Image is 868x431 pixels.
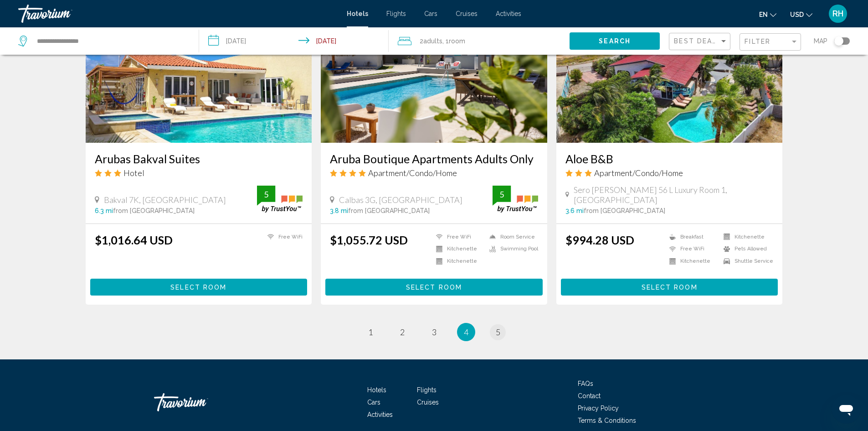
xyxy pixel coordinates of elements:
span: Apartment/Condo/Home [368,168,457,178]
button: Travelers: 2 adults, 0 children [389,27,570,55]
a: Travorium [18,5,338,23]
mat-select: Sort by [674,38,728,46]
span: Bakval 7K, [GEOGRAPHIC_DATA] [104,195,226,205]
span: Sero [PERSON_NAME] 56 L Luxury Room 1, [GEOGRAPHIC_DATA] [574,185,773,205]
li: Room Service [485,233,538,241]
ins: $1,016.64 USD [95,233,173,247]
li: Free WiFi [263,233,303,241]
li: Kitchenette [665,257,719,265]
a: Cruises [417,399,439,406]
span: Select Room [170,284,226,291]
span: 2 [420,35,442,47]
li: Shuttle Service [719,257,773,265]
span: 2 [400,327,405,337]
ins: $994.28 USD [565,233,634,247]
span: 3.8 mi [330,207,348,214]
button: Select Room [90,279,308,296]
span: 3 [432,327,437,337]
a: Terms & Conditions [578,417,636,424]
button: User Menu [826,4,850,23]
span: USD [790,11,804,18]
span: en [759,11,768,18]
ins: $1,055.72 USD [330,233,408,247]
div: 3 star Apartment [565,168,774,178]
button: Toggle map [827,37,850,45]
span: 3.6 mi [565,207,584,214]
a: Flights [417,386,437,394]
a: Select Room [561,281,778,291]
span: 4 [464,327,468,337]
a: Contact [578,392,601,400]
button: Change language [759,8,776,21]
a: Cruises [456,10,478,17]
span: , 1 [442,35,465,47]
li: Kitchenette [431,257,485,265]
button: Select Room [325,279,543,296]
li: Kitchenette [431,245,485,253]
div: 5 [493,189,511,200]
a: Select Room [325,281,543,291]
a: Cars [424,10,437,17]
img: trustyou-badge.svg [257,186,303,213]
a: Travorium [154,389,245,416]
span: from [GEOGRAPHIC_DATA] [584,207,665,214]
span: Search [599,38,631,45]
li: Kitchenette [719,233,773,241]
a: Aloe B&B [565,152,774,166]
div: 5 [257,189,275,200]
span: Best Deals [674,37,722,45]
span: from [GEOGRAPHIC_DATA] [113,207,195,214]
a: Activities [496,10,521,17]
ul: Pagination [86,323,783,341]
div: 3 star Hotel [95,168,303,178]
a: Hotels [367,386,386,394]
span: 6.3 mi [95,207,113,214]
a: FAQs [578,380,593,387]
span: Map [814,35,827,47]
li: Breakfast [665,233,719,241]
div: 4 star Apartment [330,168,538,178]
a: Select Room [90,281,308,291]
span: 5 [496,327,500,337]
a: Activities [367,411,393,418]
button: Search [570,32,660,49]
a: Flights [386,10,406,17]
span: Hotel [123,168,144,178]
li: Free WiFi [431,233,485,241]
iframe: Button to launch messaging window [832,395,861,424]
span: RH [832,9,843,18]
span: Calbas 3G, [GEOGRAPHIC_DATA] [339,195,462,205]
button: Select Room [561,279,778,296]
img: trustyou-badge.svg [493,186,538,213]
span: from [GEOGRAPHIC_DATA] [348,207,430,214]
span: Select Room [642,284,698,291]
a: Arubas Bakval Suites [95,152,303,166]
span: Filter [745,38,770,45]
a: Hotels [347,10,368,17]
span: Room [449,37,465,45]
button: Filter [740,33,801,52]
span: Apartment/Condo/Home [594,168,683,178]
a: Cars [367,399,380,406]
span: Adults [423,37,442,45]
li: Pets Allowed [719,245,773,253]
a: Privacy Policy [578,405,619,412]
span: Select Room [406,284,462,291]
a: Aruba Boutique Apartments Adults Only [330,152,538,166]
